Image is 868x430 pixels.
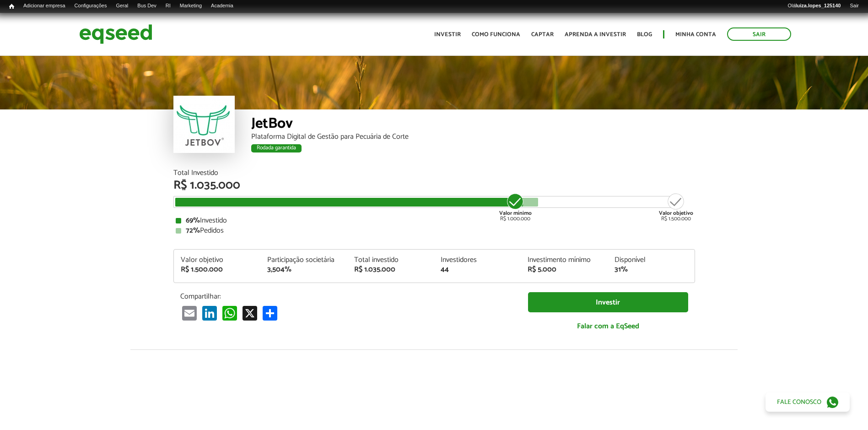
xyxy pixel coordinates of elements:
a: RI [161,2,175,10]
a: Minha conta [675,32,716,38]
div: Total Investido [173,169,695,177]
a: Academia [206,2,238,10]
a: Geral [111,2,133,10]
strong: Valor objetivo [659,209,693,218]
a: Oláluiza.lopes_125140 [783,2,845,10]
img: EqSeed [79,22,152,46]
div: Investido [176,217,693,224]
div: Valor objetivo [181,256,254,264]
a: Email [180,305,199,321]
span: Início [9,3,14,10]
div: Investimento mínimo [528,256,601,264]
a: Fale conosco [766,392,850,412]
a: Aprenda a investir [565,32,626,38]
div: R$ 1.035.000 [173,180,695,191]
div: 44 [441,266,514,273]
a: X [241,305,259,321]
div: 3,504% [267,266,340,273]
div: Pedidos [176,227,693,234]
div: 31% [615,266,688,273]
a: Bus Dev [133,2,161,10]
a: Como funciona [472,32,520,38]
strong: 72% [186,224,200,237]
strong: Valor mínimo [499,209,532,218]
a: Investir [434,32,461,38]
a: Falar com a EqSeed [528,317,688,336]
div: JetBov [251,116,695,133]
a: Configurações [70,2,112,10]
p: Compartilhar: [180,292,514,301]
div: Rodada garantida [251,144,302,152]
div: Participação societária [267,256,340,264]
a: Compartilhar [261,305,279,321]
div: R$ 1.035.000 [354,266,427,273]
a: Início [5,2,19,11]
div: R$ 1.000.000 [498,192,533,222]
a: Investir [528,292,688,313]
a: Sair [845,2,863,10]
div: Plataforma Digital de Gestão para Pecuária de Corte [251,133,695,141]
div: R$ 1.500.000 [181,266,254,273]
div: R$ 5.000 [528,266,601,273]
div: Disponível [615,256,688,264]
strong: luiza.lopes_125140 [796,3,841,8]
a: LinkedIn [200,305,219,321]
a: WhatsApp [221,305,239,321]
a: Blog [637,32,652,38]
div: R$ 1.500.000 [659,192,693,222]
strong: 69% [186,214,200,227]
a: Adicionar empresa [19,2,70,10]
div: Investidores [441,256,514,264]
a: Captar [531,32,554,38]
div: Total investido [354,256,427,264]
a: Sair [727,27,791,41]
a: Marketing [175,2,206,10]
